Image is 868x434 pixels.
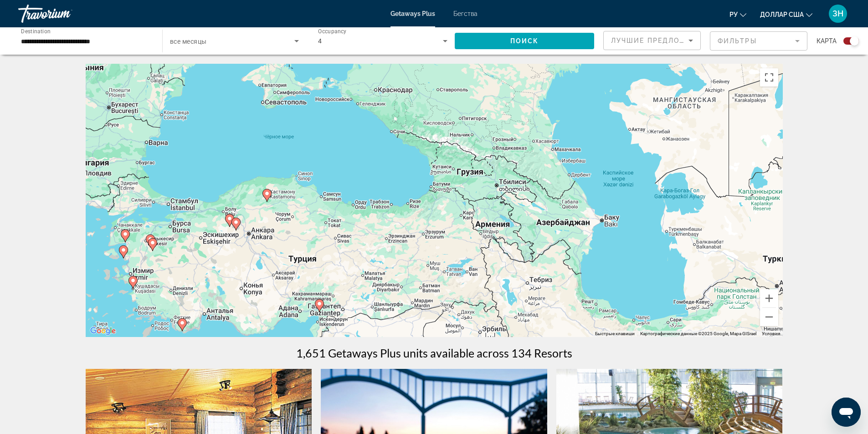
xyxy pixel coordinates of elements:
[88,325,118,337] img: Google
[710,31,807,51] button: Filter
[296,346,572,360] h1: 1,651 Getaways Plus units available across 134 Resorts
[817,35,837,47] span: карта
[762,331,780,336] a: Условия (ссылка откроется в новой вкладке)
[510,37,539,45] span: Поиск
[453,10,478,17] a: Бегства
[595,331,635,337] button: Быстрые клавиши
[760,11,804,18] font: доллар США
[832,9,843,18] font: ЗН
[170,38,206,45] span: все месяцы
[760,308,778,326] button: Уменьшить
[826,4,850,23] button: Меню пользователя
[390,10,435,17] a: Getaways Plus
[611,37,708,44] span: Лучшие предложения
[318,37,322,45] span: 4
[729,8,746,21] button: Изменить язык
[760,289,778,307] button: Увеличить
[832,398,861,427] iframe: Кнопка запуска окна обмена сообщениями
[729,11,738,18] font: ру
[760,68,778,87] button: Включить полноэкранный режим
[88,325,118,337] a: Открыть эту область в Google Картах (в новом окне)
[21,28,51,34] span: Destination
[611,35,693,46] mat-select: Sort by
[760,8,812,21] button: Изменить валюту
[18,2,109,26] a: Травориум
[640,331,756,336] span: Картографические данные ©2025 Google, Mapa GISrael
[455,33,594,49] button: Поиск
[318,28,347,35] span: Occupancy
